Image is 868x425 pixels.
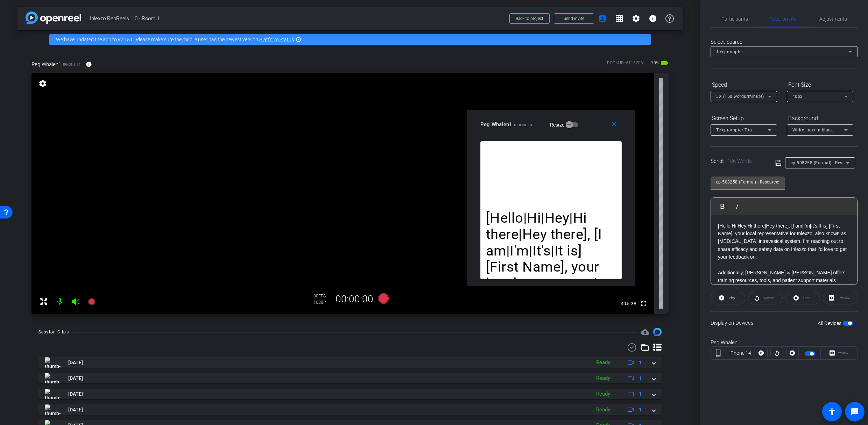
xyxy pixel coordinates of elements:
a: Platform Status [259,37,294,42]
span: Play [729,296,735,300]
mat-icon: info [86,61,92,67]
mat-icon: highlight_off [296,37,301,42]
div: iPhone 14 [726,350,755,357]
span: Teleprompter [716,49,743,54]
span: Peg Whalen1 [31,60,61,68]
img: thumb-nail [45,357,61,368]
img: app-logo [26,12,81,24]
span: 40.5 GB [619,300,639,308]
span: 1 [639,359,642,366]
span: iPhone 14 [63,62,80,67]
mat-icon: settings [38,79,48,88]
span: Teleprompter Top [716,128,752,132]
span: Teleprompter [769,16,798,21]
img: thumb-nail [45,404,61,415]
mat-icon: close [610,120,619,129]
div: Background [787,113,853,124]
span: 70% [650,57,660,69]
span: 1 [639,390,642,398]
span: [DATE] [68,359,83,366]
span: 40px [792,94,803,99]
mat-icon: account_box [598,14,607,23]
button: Italic (⌘I) [731,199,744,213]
mat-icon: battery_std [660,59,669,67]
mat-icon: info [649,14,657,23]
span: Participants [721,16,748,21]
span: [DATE] [68,375,83,382]
mat-icon: settings [632,14,640,23]
mat-icon: fullscreen [640,300,648,308]
p: [Hello|Hi|Hey|Hi there|Hey there], [I am|I'm|It's|It is] [First Name], your local representative ... [718,222,850,261]
span: iPhone 14 [514,123,532,127]
input: Title [716,178,779,186]
span: Peg Whalen1 [480,121,513,128]
img: Session clips [653,328,662,336]
mat-icon: cloud_upload [641,328,649,336]
div: We have updated the app to v2.15.0. Please make sure the mobile user has the newest version. [49,34,651,45]
div: Speed [711,79,777,91]
span: 1 [639,406,642,413]
div: Peg Whalen1 [711,339,858,347]
mat-icon: accessibility [828,408,836,416]
div: Ready [593,406,614,414]
span: [DATE] [68,406,83,413]
div: Script [711,157,765,165]
mat-icon: grid_on [615,14,623,23]
span: Back to project [516,16,543,21]
span: Adjustments [819,16,847,21]
span: White - text in black [792,128,833,132]
div: Screen Setup [711,113,777,124]
img: thumb-nail [45,373,61,383]
span: Destinations for your clips [641,328,649,336]
div: Ready [593,390,614,398]
mat-icon: message [851,408,859,416]
div: Display on Devices [711,311,858,334]
span: Send invite [564,16,584,21]
div: Font Size [787,79,853,91]
p: Additionally, [PERSON_NAME] & [PERSON_NAME] offers training resources, tools, and patient support... [718,269,850,300]
span: 1 [639,375,642,382]
div: 00:00:00 [331,293,378,305]
span: 5X (150 words/minute) [716,94,764,99]
span: [DATE] [68,390,83,398]
span: Inlexzo RepReels 1.0 - Room 1 [90,12,505,26]
div: Session Clips [38,329,69,336]
span: 106 Words [727,158,752,164]
img: thumb-nail [45,389,61,399]
div: Select Source [711,38,858,46]
div: 1080P [313,300,331,305]
label: Resize [550,121,566,128]
div: Ready [593,374,614,382]
div: Ready [593,359,614,367]
div: ROOM ID: 6115706 [607,60,643,70]
label: All Devices [818,320,843,327]
button: Bold (⌘B) [716,199,729,213]
span: FPS [318,294,326,298]
div: 30 [313,293,331,299]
